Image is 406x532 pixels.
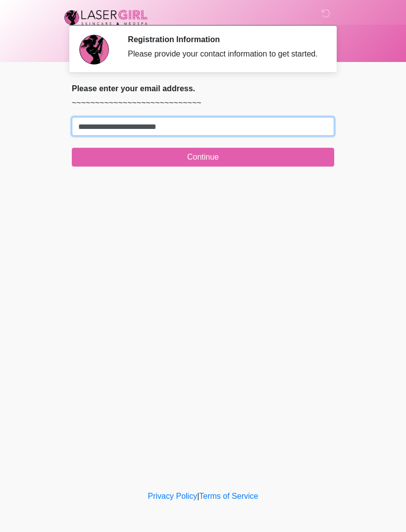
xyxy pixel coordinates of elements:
a: Terms of Service [199,492,258,500]
h2: Registration Information [128,35,319,44]
div: Please provide your contact information to get started. [128,48,319,60]
p: ~~~~~~~~~~~~~~~~~~~~~~~~~~~~ [72,97,334,109]
button: Continue [72,148,334,167]
img: Laser Girl Med Spa LLC Logo [62,7,150,27]
a: | [197,492,199,500]
a: Privacy Policy [148,492,198,500]
h2: Please enter your email address. [72,84,334,93]
img: Agent Avatar [79,35,109,64]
